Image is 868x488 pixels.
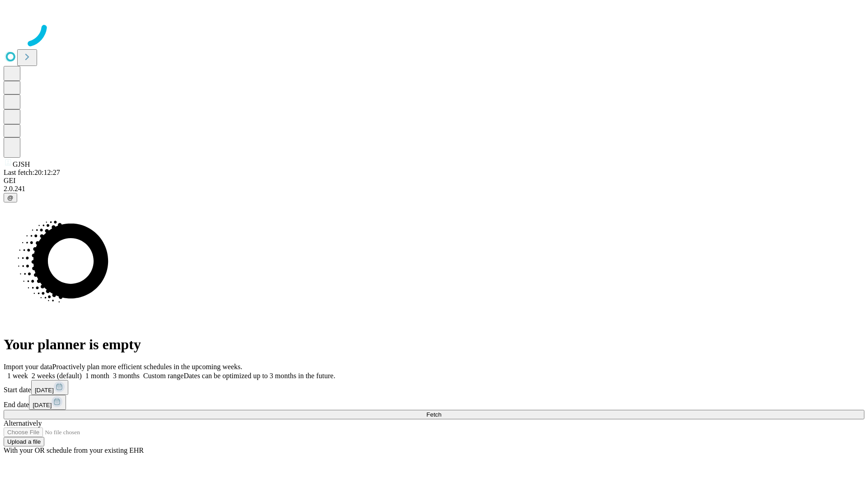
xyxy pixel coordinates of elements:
[4,363,52,371] span: Import your data
[4,336,864,353] h1: Your planner is empty
[4,395,864,410] div: End date
[4,410,864,419] button: Fetch
[4,177,864,185] div: GEI
[113,372,140,380] span: 3 months
[4,380,864,395] div: Start date
[7,372,28,380] span: 1 week
[4,446,144,454] span: With your OR schedule from your existing EHR
[31,380,68,395] button: [DATE]
[52,363,242,371] span: Proactively plan more efficient schedules in the upcoming weeks.
[85,372,109,380] span: 1 month
[7,194,14,201] span: @
[143,372,184,380] span: Custom range
[4,185,864,193] div: 2.0.241
[35,387,54,394] span: [DATE]
[426,411,441,418] span: Fetch
[32,372,82,380] span: 2 weeks (default)
[4,437,44,446] button: Upload a file
[13,160,30,168] span: GJSH
[4,419,42,427] span: Alternatively
[4,169,60,176] span: Last fetch: 20:12:27
[184,372,335,380] span: Dates can be optimized up to 3 months in the future.
[29,395,66,410] button: [DATE]
[4,193,17,202] button: @
[33,402,52,408] span: [DATE]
